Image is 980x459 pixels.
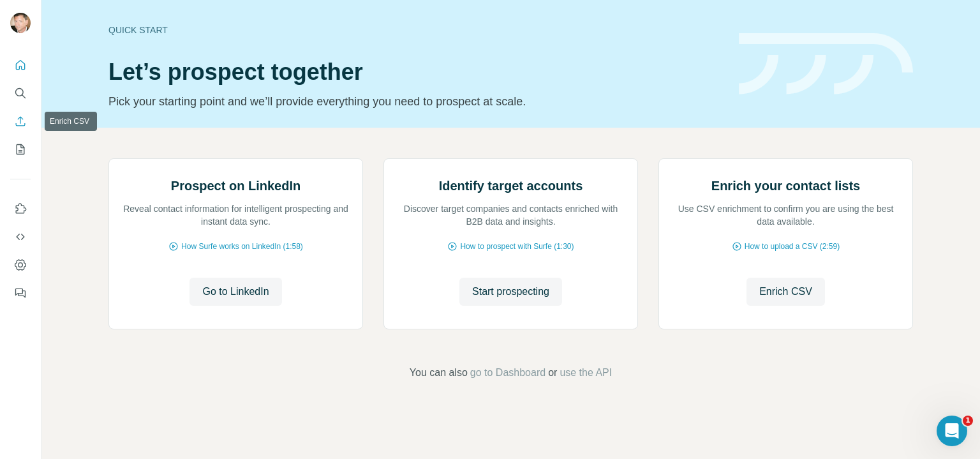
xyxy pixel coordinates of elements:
button: Enrich CSV [746,278,825,306]
button: Use Surfe API [10,225,31,248]
h2: Enrich your contact lists [711,177,860,195]
span: Enrich CSV [759,284,812,299]
button: My lists [10,138,31,161]
h2: Identify target accounts [439,177,583,195]
img: Avatar [10,13,31,33]
button: Start prospecting [459,278,562,306]
h1: Let’s prospect together [108,59,724,85]
div: Quick start [108,24,724,36]
button: Dashboard [10,253,31,276]
span: How to prospect with Surfe (1:30) [460,241,574,252]
iframe: Intercom live chat [937,416,967,446]
button: Quick start [10,54,31,77]
span: 1 [963,416,973,426]
button: Go to LinkedIn [189,278,281,306]
p: Pick your starting point and we’ll provide everything you need to prospect at scale. [108,93,724,110]
span: Go to LinkedIn [202,284,269,299]
button: Use Surfe on LinkedIn [10,197,31,220]
button: Feedback [10,282,31,305]
span: How Surfe works on LinkedIn (1:58) [181,241,303,252]
span: or [548,365,557,380]
span: How to upload a CSV (2:59) [745,241,840,252]
p: Reveal contact information for intelligent prospecting and instant data sync. [122,202,350,228]
p: Use CSV enrichment to confirm you are using the best data available. [672,202,900,228]
span: Start prospecting [472,284,549,299]
button: use the API [560,365,612,380]
img: banner [739,33,913,95]
button: go to Dashboard [470,365,546,380]
button: Enrich CSV [10,110,31,133]
p: Discover target companies and contacts enriched with B2B data and insights. [397,202,625,228]
h2: Prospect on LinkedIn [171,177,301,195]
button: Search [10,82,31,105]
span: You can also [410,365,468,380]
